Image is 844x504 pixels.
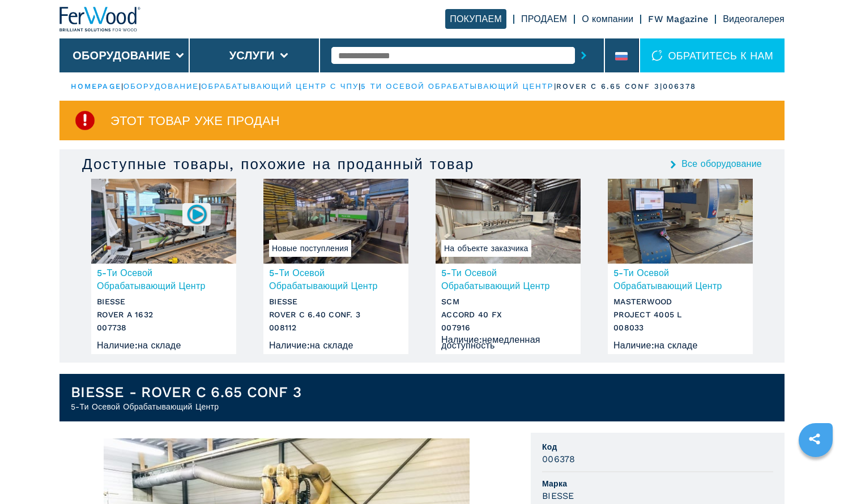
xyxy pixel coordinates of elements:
[542,441,773,453] span: Код
[71,383,301,401] h1: BIESSE - ROVER C 6.65 CONF 3
[91,179,236,354] a: 5-Ти Осевой Обрабатывающий Центр BIESSE ROVER A 16320077385-Ти Осевой Обрабатывающий ЦентрBIESSER...
[575,42,592,68] button: submit-button
[436,179,581,264] img: 5-Ти Осевой Обрабатывающий Центр SCM ACCORD 40 FX
[582,14,633,24] a: О компании
[110,114,280,127] span: Этот товар уже продан
[640,38,785,72] div: ОБРАТИТЕСЬ К НАМ
[359,82,361,91] span: |
[445,9,506,29] a: ПОКУПАЕМ
[441,337,575,348] div: Наличие : немедленная доступность
[74,109,96,132] img: SoldProduct
[263,179,408,354] a: 5-Ти Осевой Обрабатывающий Центр BIESSE ROVER C 6.40 CONF. 3Новые поступления5-Ти Осевой Обрабаты...
[796,453,836,496] iframe: Chat
[651,50,663,61] img: ОБРАТИТЕСЬ К НАМ
[663,81,697,92] p: 006378
[613,266,747,292] h3: 5-Ти Осевой Обрабатывающий Центр
[97,295,231,334] h3: BIESSE ROVER A 1632 007738
[269,266,403,292] h3: 5-Ти Осевой Обрабатывающий Центр
[199,82,201,91] span: |
[542,478,773,489] span: Марка
[269,343,403,348] div: Наличие : на складе
[71,82,121,91] a: HOMEPAGE
[800,425,829,453] a: sharethis
[269,295,403,334] h3: BIESSE ROVER C 6.40 CONF. 3 008112
[556,81,663,92] p: rover c 6.65 conf 3 |
[97,343,231,348] div: Наличие : на складе
[229,49,275,62] button: Услуги
[521,14,567,24] a: ПРОДАЕМ
[608,179,753,354] a: 5-Ти Осевой Обрабатывающий Центр MASTERWOOD PROJECT 4005 L5-Ти Осевой Обрабатывающий ЦентрMASTERW...
[436,179,581,354] a: 5-Ти Осевой Обрабатывающий Центр SCM ACCORD 40 FXНа объекте заказчика5-Ти Осевой Обрабатывающий Ц...
[123,82,199,91] a: оборудование
[441,295,575,334] h3: SCM ACCORD 40 FX 007916
[91,179,236,264] img: 5-Ти Осевой Обрабатывающий Центр BIESSE ROVER A 1632
[201,82,359,91] a: обрабатывающий центр с чпу
[73,49,170,62] button: Оборудование
[82,155,474,173] h3: Доступные товары, похожие на проданный товар
[59,7,141,32] img: Ferwood
[71,401,301,412] h2: 5-Ти Осевой Обрабатывающий Центр
[648,14,708,24] a: FW Magazine
[723,14,785,24] a: Видеогалерея
[441,266,575,292] h3: 5-Ти Осевой Обрабатывающий Центр
[121,82,123,91] span: |
[681,160,762,169] a: Все оборудование
[613,343,747,348] div: Наличие : на складе
[554,82,556,91] span: |
[97,266,231,292] h3: 5-Ти Осевой Обрабатывающий Центр
[542,489,574,502] h3: BIESSE
[269,240,351,257] span: Новые поступления
[608,179,753,264] img: 5-Ти Осевой Обрабатывающий Центр MASTERWOOD PROJECT 4005 L
[441,240,531,257] span: На объекте заказчика
[542,453,576,466] h3: 006378
[613,295,747,334] h3: MASTERWOOD PROJECT 4005 L 008033
[361,82,553,91] a: 5 ти осевой обрабатывающий центр
[263,179,408,264] img: 5-Ти Осевой Обрабатывающий Центр BIESSE ROVER C 6.40 CONF. 3
[186,203,208,225] img: 007738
